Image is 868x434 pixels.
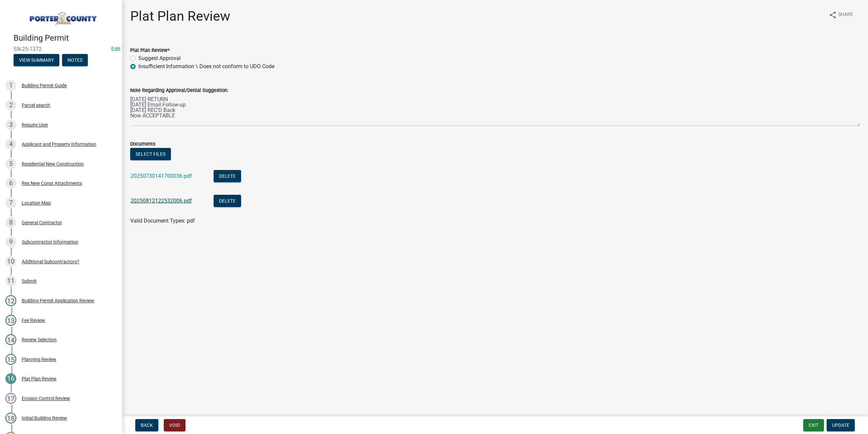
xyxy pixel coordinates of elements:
[5,276,16,286] div: 11
[22,220,62,225] div: General Contractor
[5,256,16,267] div: 10
[14,7,111,26] img: Porter County, Indiana
[22,259,79,264] div: Additional Subcontractors?
[22,298,94,303] div: Building Permit Application Review
[5,354,16,365] div: 15
[130,142,155,147] label: Documents
[22,376,57,381] div: Plat Plan Review
[829,11,837,19] i: share
[14,46,108,52] span: SN-25-1372
[164,419,185,431] button: Void
[5,217,16,228] div: 8
[62,58,88,63] wm-modal-confirm: Notes
[5,393,16,404] div: 17
[130,48,170,53] label: Plat Plan Review
[214,195,241,207] button: Delete
[130,218,195,224] span: Valid Document Types: pdf
[111,46,120,52] a: Edit
[130,148,171,160] button: Select files
[5,295,16,306] div: 12
[5,413,16,423] div: 18
[214,170,241,182] button: Delete
[5,373,16,384] div: 16
[5,178,16,189] div: 6
[22,201,51,205] div: Location Map
[22,396,70,401] div: Erosion Control Review
[22,122,48,127] div: Require User
[131,173,192,179] a: 20250730141700036.pdf
[5,237,16,247] div: 9
[22,240,78,244] div: Subcontractor Information
[22,103,50,108] div: Parcel search
[832,422,849,428] span: Update
[838,11,853,19] span: Share
[5,119,16,130] div: 3
[823,8,859,21] button: shareShare
[22,357,56,362] div: Planning Review
[22,337,57,342] div: Review Selection
[130,8,230,24] h1: Plat Plan Review
[22,318,45,323] div: Fee Review
[14,54,59,66] button: View Summary
[141,422,153,428] span: Back
[5,80,16,91] div: 1
[5,315,16,326] div: 13
[22,142,96,147] div: Applicant and Property Information
[111,46,120,52] wm-modal-confirm: Edit Application Number
[22,83,67,88] div: Building Permit Guide
[22,279,37,283] div: Submit
[5,334,16,345] div: 14
[5,139,16,150] div: 4
[14,58,59,63] wm-modal-confirm: Summary
[138,54,181,62] label: Suggest Approval
[131,197,192,204] a: 20250812122532006.pdf
[135,419,158,431] button: Back
[22,181,82,186] div: Res New Const Attachments
[22,416,67,420] div: Initial Building Review
[214,173,241,180] wm-modal-confirm: Delete Document
[5,158,16,169] div: 5
[5,197,16,208] div: 7
[130,88,228,93] label: Note Regarding Approval/Denial Suggestion:
[14,33,117,43] h4: Building Permit
[138,62,274,71] label: Insufficient Information \ Does not conform to UDO Code
[214,198,241,205] wm-modal-confirm: Delete Document
[827,419,855,431] button: Update
[22,162,84,166] div: Residential New Construction
[5,100,16,111] div: 2
[62,54,88,66] button: Notes
[803,419,824,431] button: Exit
